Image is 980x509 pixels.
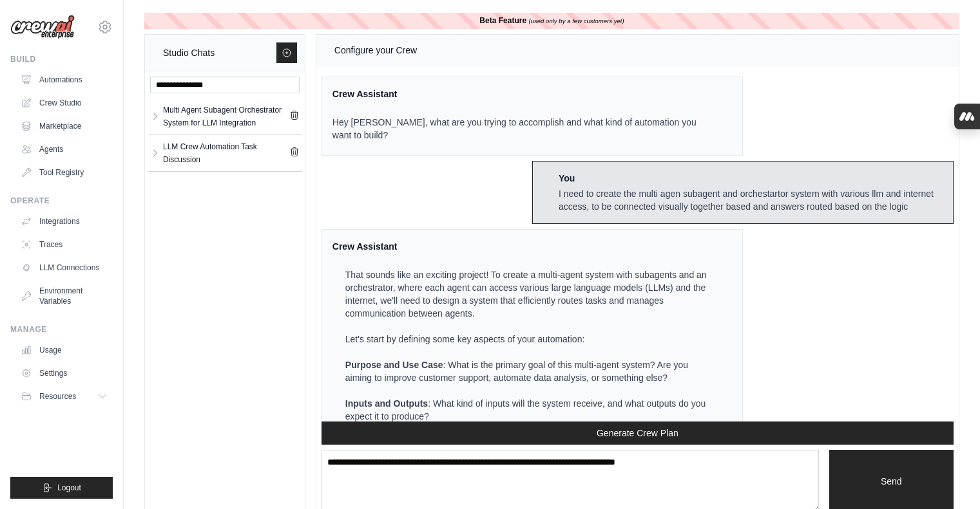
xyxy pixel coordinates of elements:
div: Manage [10,324,113,335]
span: Logout [57,483,81,493]
a: Multi Agent Subagent Orchestrator System for LLM Integration [160,104,289,129]
strong: Inputs and Outputs [345,398,428,409]
p: That sounds like an exciting project! To create a multi-agent system with subagents and an orches... [345,268,716,320]
span: Resources [39,391,76,402]
div: I need to create the multi agen subagent and orchestartor system with various llm and internet ac... [559,187,943,213]
p: : What kind of inputs will the system receive, and what outputs do you expect it to produce? [345,397,716,423]
a: LLM Crew Automation Task Discussion [160,140,289,166]
div: Crew Assistant [332,240,716,253]
p: Hey [PERSON_NAME], what are you trying to accomplish and what kind of automation you want to build? [332,116,716,142]
div: Operate [10,196,113,206]
a: Settings [15,363,113,384]
button: Logout [10,477,113,499]
a: Traces [15,234,113,255]
div: Build [10,54,113,64]
a: Marketplace [15,116,113,136]
div: Configure your Crew [334,42,417,58]
a: Environment Variables [15,281,113,311]
div: Crew Assistant [332,88,716,100]
a: Crew Studio [15,93,113,113]
div: LLM Crew Automation Task Discussion [163,140,289,166]
p: : What is the primary goal of this multi-agent system? Are you aiming to improve customer support... [345,358,716,384]
a: LLM Connections [15,257,113,278]
div: Multi Agent Subagent Orchestrator System for LLM Integration [163,104,289,129]
a: Agents [15,139,113,160]
a: Usage [15,340,113,360]
b: Beta Feature [479,16,526,25]
div: Studio Chats [163,45,215,60]
a: Tool Registry [15,162,113,183]
i: (used only by a few customers yet) [528,17,624,24]
a: Integrations [15,211,113,232]
img: Logo [10,15,75,39]
strong: Purpose and Use Case [345,360,443,370]
button: Generate Crew Plan [322,421,954,445]
iframe: Chat Widget [916,447,980,509]
p: Let's start by defining some key aspects of your automation: [345,333,716,346]
a: Automations [15,69,113,90]
div: You [559,172,943,185]
button: Resources [15,386,113,407]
